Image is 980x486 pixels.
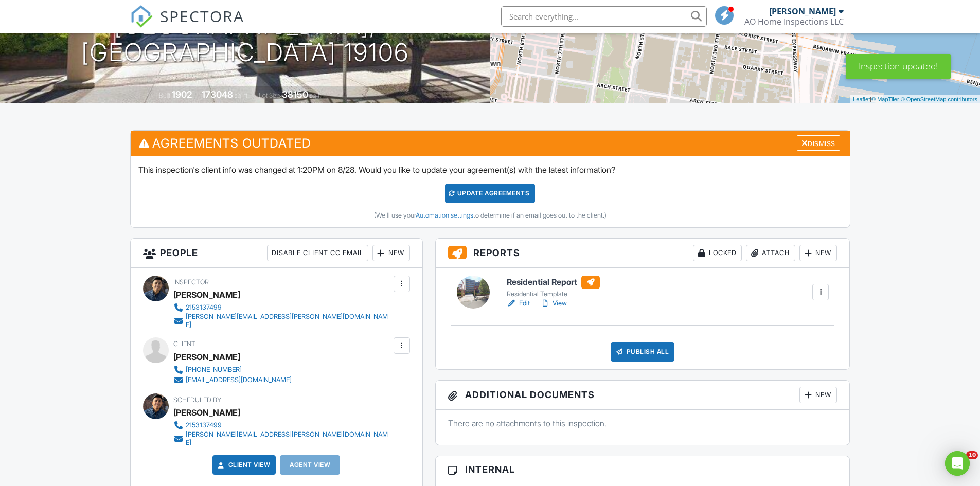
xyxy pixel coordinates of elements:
[507,298,530,309] a: Edit
[186,366,242,374] div: [PHONE_NUMBER]
[173,430,391,447] a: [PERSON_NAME][EMAIL_ADDRESS][PERSON_NAME][DOMAIN_NAME]
[310,92,323,99] span: sq.ft.
[172,89,192,100] div: 1902
[159,92,170,99] span: Built
[186,430,391,447] div: [PERSON_NAME][EMAIL_ADDRESS][PERSON_NAME][DOMAIN_NAME]
[799,245,837,261] div: New
[173,340,195,348] span: Client
[173,396,221,404] span: Scheduled By
[744,16,844,27] div: AO Home Inspections LLC
[436,239,850,268] h3: Reports
[186,376,292,384] div: [EMAIL_ADDRESS][DOMAIN_NAME]
[173,278,209,286] span: Inspector
[216,460,271,470] a: Client View
[501,6,707,27] input: Search everything...
[235,92,249,99] span: sq. ft.
[507,290,600,298] div: Residential Template
[507,276,600,289] h6: Residential Report
[436,456,850,483] h3: Internal
[436,381,850,410] h3: Additional Documents
[267,245,368,261] div: Disable Client CC Email
[186,421,222,429] div: 2153137499
[540,298,567,309] a: View
[173,405,240,420] div: [PERSON_NAME]
[448,418,838,429] p: There are no attachments to this inspection.
[259,92,280,99] span: Lot Size
[186,303,222,312] div: 2153137499
[507,276,600,298] a: Residential Report Residential Template
[850,95,980,104] div: |
[138,211,842,220] div: (We'll use your to determine if an email goes out to the client.)
[173,287,240,302] div: [PERSON_NAME]
[202,89,233,100] div: 173048
[769,6,836,16] div: [PERSON_NAME]
[160,5,244,27] span: SPECTORA
[797,135,840,151] div: Dismiss
[173,365,292,375] a: [PHONE_NUMBER]
[131,156,850,227] div: This inspection's client info was changed at 1:20PM on 8/28. Would you like to update your agreem...
[131,239,422,268] h3: People
[416,211,473,219] a: Automation settings
[853,96,870,102] a: Leaflet
[846,54,951,79] div: Inspection updated!
[173,420,391,430] a: 2153137499
[611,342,675,362] div: Publish All
[130,5,153,28] img: The Best Home Inspection Software - Spectora
[799,387,837,403] div: New
[173,313,391,329] a: [PERSON_NAME][EMAIL_ADDRESS][PERSON_NAME][DOMAIN_NAME]
[372,245,410,261] div: New
[282,89,308,100] div: 38150
[693,245,742,261] div: Locked
[871,96,899,102] a: © MapTiler
[130,14,244,35] a: SPECTORA
[445,184,535,203] div: Update Agreements
[746,245,795,261] div: Attach
[173,375,292,385] a: [EMAIL_ADDRESS][DOMAIN_NAME]
[945,451,970,476] div: Open Intercom Messenger
[966,451,978,459] span: 10
[173,302,391,313] a: 2153137499
[131,131,850,156] h3: Agreements Outdated
[173,349,240,365] div: [PERSON_NAME]
[186,313,391,329] div: [PERSON_NAME][EMAIL_ADDRESS][PERSON_NAME][DOMAIN_NAME]
[901,96,977,102] a: © OpenStreetMap contributors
